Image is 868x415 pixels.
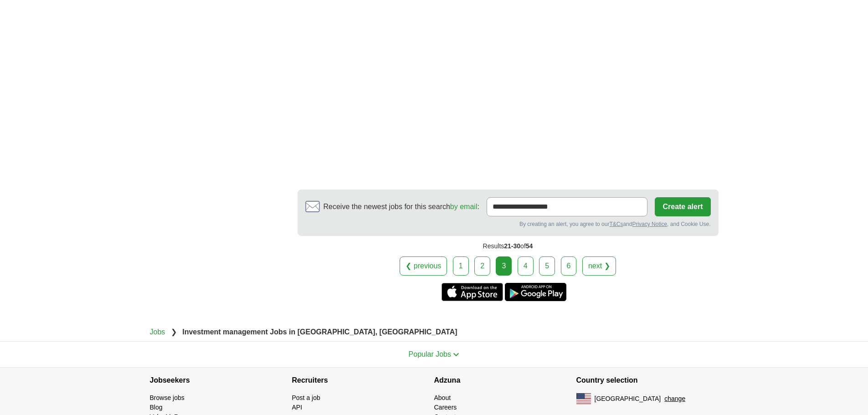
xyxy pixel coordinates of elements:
[496,256,512,276] div: 3
[150,404,163,411] a: Blog
[539,256,555,276] a: 5
[150,328,165,336] a: Jobs
[400,256,447,276] a: ❮ previous
[504,242,520,250] span: 21-30
[655,197,710,216] button: Create alert
[450,203,478,210] a: by email
[292,394,320,401] a: Post a job
[518,256,534,276] a: 4
[182,328,457,336] strong: Investment management Jobs in [GEOGRAPHIC_DATA], [GEOGRAPHIC_DATA]
[664,394,685,404] button: change
[505,283,566,301] a: Get the Android app
[474,256,490,276] a: 2
[442,283,503,301] a: Get the iPhone app
[298,236,719,256] div: Results of
[526,242,533,250] span: 54
[453,353,459,357] img: toggle icon
[409,350,451,358] span: Popular Jobs
[305,220,711,228] div: By creating an alert, you agree to our and , and Cookie Use.
[561,256,577,276] a: 6
[292,404,303,411] a: API
[576,393,591,404] img: US flag
[453,256,469,276] a: 1
[324,201,479,212] span: Receive the newest jobs for this search :
[576,368,719,393] h4: Country selection
[171,328,177,336] span: ❯
[609,221,623,227] a: T&Cs
[582,256,616,276] a: next ❯
[434,394,451,401] a: About
[632,221,667,227] a: Privacy Notice
[595,394,661,404] span: [GEOGRAPHIC_DATA]
[150,394,185,401] a: Browse jobs
[434,404,457,411] a: Careers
